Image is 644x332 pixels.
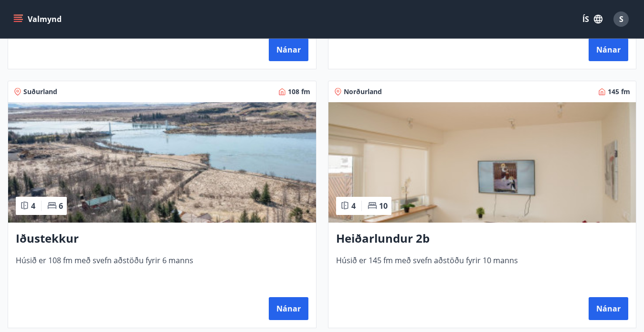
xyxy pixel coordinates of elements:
button: S [610,8,633,31]
button: ÍS [577,11,608,28]
span: 108 fm [288,87,310,96]
span: 145 fm [608,87,630,96]
span: Húsið er 145 fm með svefn aðstöðu fyrir 10 manns [336,255,629,287]
button: Nánar [269,297,308,320]
img: Paella dish [328,102,636,223]
span: Suðurland [23,87,57,96]
button: Nánar [589,297,628,320]
span: 6 [59,201,63,211]
h3: Iðustekkur [16,230,308,247]
span: 10 [379,201,388,211]
span: Norðurland [344,87,382,96]
h3: Heiðarlundur 2b [336,230,629,247]
button: Nánar [589,38,628,61]
span: Húsið er 108 fm með svefn aðstöðu fyrir 6 manns [16,255,308,287]
span: 4 [351,201,356,211]
button: menu [11,11,65,28]
button: Nánar [269,38,308,61]
span: 4 [31,201,35,211]
span: S [619,14,623,24]
img: Paella dish [8,102,316,223]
